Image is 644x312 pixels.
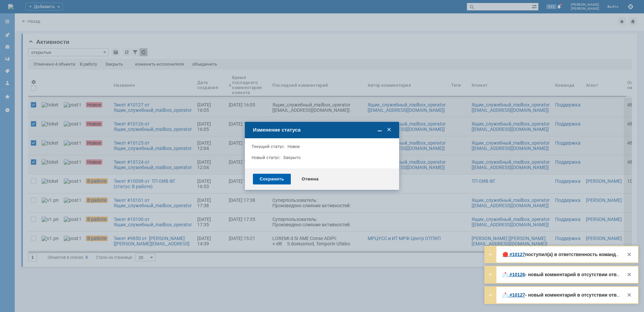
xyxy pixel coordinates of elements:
[252,155,280,160] label: Новый статус:
[287,144,300,149] span: Новое
[525,252,621,257] strong: поступил(а) в ответственность команды.
[386,127,392,133] span: Закрыть
[625,250,633,258] div: Закрыть
[502,272,621,278] div: Здравствуйте, Ящик_служебный_mailbox_operator ! Ваше обращение зарегистрировано в Службе Техничес...
[486,270,494,279] div: Развернуть
[502,272,525,277] a: 📩 #10126
[625,291,633,299] div: Закрыть
[376,127,383,133] span: Свернуть (Ctrl + M)
[502,252,525,257] a: 🔴 #10127
[502,292,525,298] a: 📩 #10127
[486,250,494,258] div: Развернуть
[283,155,301,160] span: Закрыто
[252,144,285,149] label: Текущий статус:
[502,292,621,298] div: Здравствуйте, Ящик_служебный_mailbox_operator ! Ваше обращение зарегистрировано в Службе Техничес...
[486,291,494,299] div: Развернуть
[625,270,633,279] div: Закрыть
[253,127,392,133] div: Изменение статуса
